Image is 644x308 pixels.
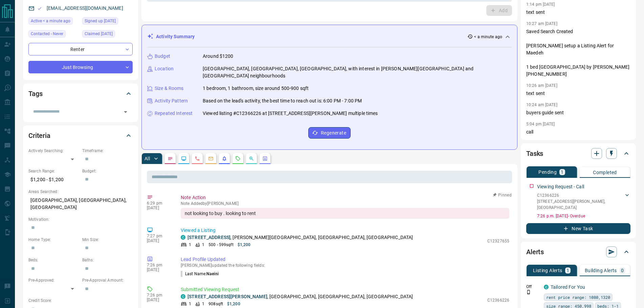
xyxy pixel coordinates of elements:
[155,65,174,72] p: Location
[208,242,233,248] p: 500 - 599 sqft
[235,156,241,161] svg: Requests
[28,168,79,174] p: Search Range:
[181,263,509,268] p: [PERSON_NAME] updated the following fields:
[208,156,214,161] svg: Emails
[121,107,130,117] button: Open
[28,86,133,102] div: Tags
[82,17,133,27] div: Sun Aug 11 2024
[181,235,185,240] div: condos.ca
[181,286,509,293] p: Submitted Viewing Request
[526,244,630,260] div: Alerts
[85,18,116,24] span: Signed up [DATE]
[147,263,171,267] p: 7:26 pm
[203,85,309,92] p: 1 bedroom, 1 bathroom, size around 500-900 sqft
[28,237,79,243] p: Home Type:
[82,148,133,154] p: Timeframe:
[593,170,617,175] p: Completed
[147,201,171,206] p: 6:29 pm
[203,110,378,117] p: Viewed listing #C12366226 at [STREET_ADDRESS][PERSON_NAME] multiple times
[474,34,502,40] p: < a minute ago
[181,294,185,299] div: condos.ca
[155,85,184,92] p: Size & Rooms
[28,61,133,73] div: Just Browsing
[487,238,509,244] p: C12327655
[28,277,79,283] p: Pre-Approved:
[82,237,133,243] p: Min Size:
[187,293,413,300] p: , [GEOGRAPHIC_DATA], [GEOGRAPHIC_DATA], [GEOGRAPHIC_DATA]
[145,156,150,161] p: All
[187,294,267,299] a: [STREET_ADDRESS][PERSON_NAME]
[222,156,227,161] svg: Listing Alerts
[82,30,133,40] div: Tue Mar 11 2025
[561,170,563,174] p: 1
[28,148,79,154] p: Actively Searching:
[526,145,630,162] div: Tasks
[546,294,610,301] span: rent price range: 1080,1320
[82,257,133,263] p: Baths:
[156,33,195,40] p: Activity Summary
[28,298,133,304] p: Credit Score:
[28,88,42,99] h2: Tags
[147,298,171,302] p: [DATE]
[181,201,509,206] p: Note Added by [PERSON_NAME]
[208,301,223,307] p: 908 sqft
[526,122,555,126] p: 5:04 pm [DATE]
[28,257,79,263] p: Beds:
[85,30,113,37] span: Claimed [DATE]
[168,156,173,161] svg: Notes
[537,192,624,198] p: C12366226
[249,156,254,161] svg: Opportunities
[82,277,133,283] p: Pre-Approval Amount:
[147,293,171,298] p: 7:26 pm
[181,227,509,234] p: Viewed a Listing
[526,148,543,159] h2: Tasks
[585,268,617,273] p: Building Alerts
[181,256,509,263] p: Lead Profile Updated
[538,170,557,174] p: Pending
[187,234,413,241] p: , [PERSON_NAME][GEOGRAPHIC_DATA], [GEOGRAPHIC_DATA], [GEOGRAPHIC_DATA]
[147,238,171,243] p: [DATE]
[181,156,186,161] svg: Lead Browsing Activity
[526,109,630,116] p: buyers guide sent
[155,110,193,117] p: Repeated Interest
[147,267,171,272] p: [DATE]
[227,301,240,307] p: $1,200
[544,285,549,289] div: condos.ca
[189,301,191,307] p: 1
[526,284,540,290] p: Off
[195,156,200,161] svg: Calls
[181,194,509,201] p: Note Action
[526,83,557,88] p: 10:26 am [DATE]
[526,2,555,7] p: 1:14 pm [DATE]
[526,90,630,97] p: text sent
[526,21,557,26] p: 10:27 am [DATE]
[526,223,630,234] button: New Task
[526,102,557,107] p: 10:24 am [DATE]
[533,268,562,273] p: Listing Alerts
[28,127,133,144] div: Criteria
[28,195,133,213] p: [GEOGRAPHIC_DATA], [GEOGRAPHIC_DATA], [GEOGRAPHIC_DATA]
[203,97,362,104] p: Based on the lead's activity, the best time to reach out is: 6:00 PM - 7:00 PM
[621,268,624,273] p: 0
[28,216,133,222] p: Motivation:
[181,208,509,219] div: not looking to buy . looking to rent
[308,127,351,139] button: Regenerate
[155,97,188,104] p: Activity Pattern
[238,242,251,248] p: $1,200
[155,53,170,60] p: Budget
[551,284,585,290] a: Tailored For You
[526,28,630,78] p: Saved Search Created [PERSON_NAME] setup a Listing Alert for Maedeh 1 bed [GEOGRAPHIC_DATA] by [P...
[526,9,630,16] p: text sent
[31,18,70,24] span: Active < a minute ago
[28,189,133,195] p: Areas Searched:
[147,206,171,210] p: [DATE]
[537,183,584,190] p: Viewing Request - Call
[187,235,230,240] a: [STREET_ADDRESS]
[147,234,171,238] p: 7:27 pm
[202,242,204,248] p: 1
[526,128,630,136] p: call
[47,5,123,11] a: [EMAIL_ADDRESS][DOMAIN_NAME]
[537,213,630,219] p: 7:26 p.m. [DATE] - Overdue
[537,191,630,212] div: C12366226[STREET_ADDRESS][PERSON_NAME],[GEOGRAPHIC_DATA]
[37,6,42,11] svg: Email Valid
